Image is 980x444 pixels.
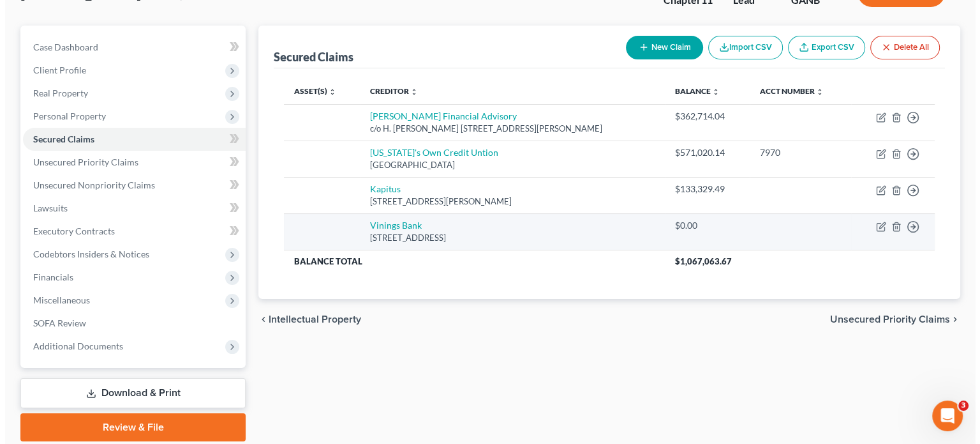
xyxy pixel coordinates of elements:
i: chevron_left [253,314,264,325]
a: SOFA Review [18,312,241,335]
a: Unsecured Priority Claims [18,151,241,174]
div: c/o H. [PERSON_NAME] [STREET_ADDRESS][PERSON_NAME] [365,123,650,135]
a: Acct Number unfold_more [755,86,819,96]
span: Case Dashboard [28,42,93,52]
a: Download & Print [15,378,241,408]
button: Import CSV [703,36,778,59]
a: [US_STATE]'s Own Credit Untion [365,147,493,158]
a: Kapitus [365,183,396,194]
span: Unsecured Nonpriority Claims [28,180,150,190]
span: Unsecured Priority Claims [825,314,945,325]
a: Vinings Bank [365,220,417,231]
div: [GEOGRAPHIC_DATA] [365,159,650,171]
i: unfold_more [323,88,331,96]
a: Review & File [15,413,241,441]
span: Lawsuits [28,203,63,213]
iframe: Intercom live chat [927,401,958,431]
a: Secured Claims [18,128,241,151]
a: [PERSON_NAME] Financial Advisory [365,111,512,121]
button: chevron_left Intellectual Property [253,314,356,325]
div: [STREET_ADDRESS][PERSON_NAME] [365,195,650,208]
a: Case Dashboard [18,36,241,59]
span: Unsecured Priority Claims [28,157,133,167]
i: chevron_right [945,314,955,325]
span: Additional Documents [28,341,118,351]
i: unfold_more [707,88,715,96]
a: Balance unfold_more [670,86,715,96]
span: Real Property [28,88,83,98]
div: $571,020.14 [670,146,734,159]
th: Balance Total [279,250,660,273]
span: Intellectual Property [264,314,356,325]
i: unfold_more [811,88,819,96]
button: Delete All [865,36,935,59]
span: Miscellaneous [28,295,85,305]
span: Secured Claims [28,134,89,144]
span: Personal Property [28,111,101,121]
button: New Claim [621,36,698,59]
a: Unsecured Nonpriority Claims [18,174,241,197]
div: Secured Claims [269,49,348,65]
span: Client Profile [28,65,81,75]
a: Executory Contracts [18,220,241,243]
span: Executory Contracts [28,226,110,236]
a: Asset(s) unfold_more [289,86,331,96]
span: SOFA Review [28,318,81,328]
span: Codebtors Insiders & Notices [28,249,144,259]
span: 3 [953,401,963,411]
div: $133,329.49 [670,183,734,195]
span: Financials [28,272,68,282]
a: Lawsuits [18,197,241,220]
button: Unsecured Priority Claims chevron_right [825,314,955,325]
div: $362,714.04 [670,110,734,123]
div: [STREET_ADDRESS] [365,232,650,244]
div: 7970 [755,146,836,159]
div: $0.00 [670,219,734,232]
a: Export CSV [783,36,860,59]
span: $1,067,063.67 [670,256,727,266]
a: Creditor unfold_more [365,86,413,96]
i: unfold_more [405,88,413,96]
